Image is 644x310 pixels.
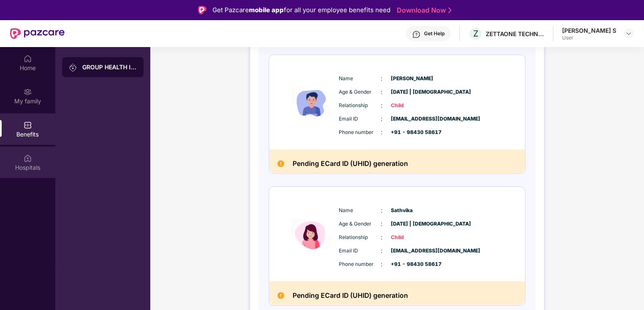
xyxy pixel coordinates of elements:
span: Phone number [339,260,381,268]
span: Email ID [339,115,381,123]
span: [EMAIL_ADDRESS][DOMAIN_NAME] [391,115,433,123]
span: : [381,101,383,110]
span: : [381,260,383,269]
span: Phone number [339,129,381,137]
img: icon [287,197,337,271]
span: : [381,74,383,83]
span: [PERSON_NAME] [391,75,433,83]
h2: Pending ECard ID (UHID) generation [293,290,408,301]
h2: Pending ECard ID (UHID) generation [293,158,408,169]
span: : [381,246,383,255]
img: svg+xml;base64,PHN2ZyBpZD0iSGVscC0zMngzMiIgeG1sbnM9Imh0dHA6Ly93d3cudzMub3JnLzIwMDAvc3ZnIiB3aWR0aD... [412,30,421,39]
img: svg+xml;base64,PHN2ZyBpZD0iRHJvcGRvd24tMzJ4MzIiIHhtbG5zPSJodHRwOi8vd3d3LnczLm9yZy8yMDAwL3N2ZyIgd2... [626,30,632,37]
img: svg+xml;base64,PHN2ZyBpZD0iSG9zcGl0YWxzIiB4bWxucz0iaHR0cDovL3d3dy53My5vcmcvMjAwMC9zdmciIHdpZHRoPS... [24,154,32,163]
span: : [381,206,383,215]
div: User [562,34,616,41]
span: Relationship [339,234,381,242]
span: : [381,233,383,242]
img: Pending [277,160,284,167]
img: svg+xml;base64,PHN2ZyB3aWR0aD0iMjAiIGhlaWdodD0iMjAiIHZpZXdCb3g9IjAgMCAyMCAyMCIgZmlsbD0ibm9uZSIgeG... [69,63,77,72]
span: Z [473,29,479,39]
span: Relationship [339,102,381,110]
span: Child [391,234,433,242]
div: [PERSON_NAME] S [562,26,616,34]
img: Pending [277,292,284,299]
span: Age & Gender [339,220,381,228]
span: Name [339,207,381,215]
img: Logo [198,6,207,14]
span: Sathvika [391,207,433,215]
span: Email ID [339,247,381,255]
img: Stroke [448,6,452,15]
span: : [381,128,383,137]
span: Name [339,75,381,83]
img: svg+xml;base64,PHN2ZyBpZD0iSG9tZSIgeG1sbnM9Imh0dHA6Ly93d3cudzMub3JnLzIwMDAvc3ZnIiB3aWR0aD0iMjAiIG... [24,55,32,63]
span: : [381,219,383,229]
img: icon [287,65,337,139]
span: [DATE] | [DEMOGRAPHIC_DATA] [391,88,433,96]
div: Get Pazcare for all your employee benefits need [212,5,390,15]
img: svg+xml;base64,PHN2ZyB3aWR0aD0iMjAiIGhlaWdodD0iMjAiIHZpZXdCb3g9IjAgMCAyMCAyMCIgZmlsbD0ibm9uZSIgeG... [24,88,32,96]
span: : [381,87,383,97]
span: Age & Gender [339,88,381,96]
span: +91 - 98430 58617 [391,260,433,268]
strong: mobile app [249,6,284,14]
img: svg+xml;base64,PHN2ZyBpZD0iQmVuZWZpdHMiIHhtbG5zPSJodHRwOi8vd3d3LnczLm9yZy8yMDAwL3N2ZyIgd2lkdGg9Ij... [24,121,32,129]
span: [EMAIL_ADDRESS][DOMAIN_NAME] [391,247,433,255]
img: New Pazcare Logo [10,28,65,39]
div: GROUP HEALTH INSURANCE [82,63,137,71]
div: ZETTAONE TECHNOLOGIES INDIA PRIVATE LIMITED [486,30,545,38]
span: : [381,114,383,123]
span: [DATE] | [DEMOGRAPHIC_DATA] [391,220,433,228]
span: Child [391,102,433,110]
div: Get Help [424,30,445,37]
a: Download Now [397,6,449,15]
span: +91 - 98430 58617 [391,129,433,137]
